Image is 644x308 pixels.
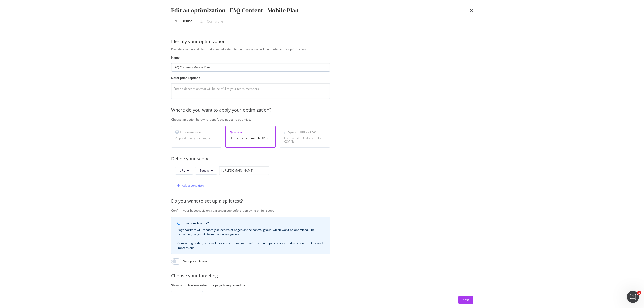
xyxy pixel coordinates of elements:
[171,38,473,45] div: Identify your optimization
[199,168,209,173] span: Equals
[182,221,324,226] div: How does it work?
[182,183,204,188] div: Add a condition
[171,117,498,122] div: Choose an option below to identify the pages to optimize.
[175,136,217,140] div: Applied to all your pages
[175,182,204,190] button: Add a condition
[637,291,641,295] span: 1
[183,259,207,263] div: Set up a split test
[200,19,203,24] div: 2
[207,19,223,24] div: Configure
[230,136,271,140] div: Define rules to match URLs
[171,55,330,60] label: Name
[175,167,193,175] button: URL
[171,6,299,15] div: Edit an optimization - FAQ Content - Mobile Plan
[171,107,498,113] div: Where do you want to apply your optimization?
[470,6,473,15] div: times
[181,19,192,24] div: Define
[171,273,498,279] div: Choose your targeting
[462,298,469,302] div: Next
[284,136,326,143] div: Enter a list of URLs or upload CSV file
[171,63,330,72] input: Enter an optimization name to easily find it back
[179,168,185,173] span: URL
[171,283,330,287] label: Show optimizations when the page is requested by:
[627,291,639,303] iframe: Intercom live chat
[458,296,473,304] button: Next
[171,47,498,51] div: Provide a name and description to help identify the change that will be made by this optimization.
[171,208,498,213] div: Confirm your hypothesis on a variant group before deploying on full scope
[175,19,177,24] div: 1
[195,167,217,175] button: Equals
[171,291,203,299] button: Bots and users
[171,156,498,162] div: Define your scope
[284,130,326,134] div: Specific URLs / CSV
[171,76,330,80] label: Description (optional)
[175,130,217,134] div: Entire website
[171,198,498,204] div: Do you want to set up a split test?
[230,130,271,134] div: Scope
[171,217,330,254] div: info banner
[177,228,324,250] div: PageWorkers will randomly select X% of pages as the control group, which won’t be optimized. The ...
